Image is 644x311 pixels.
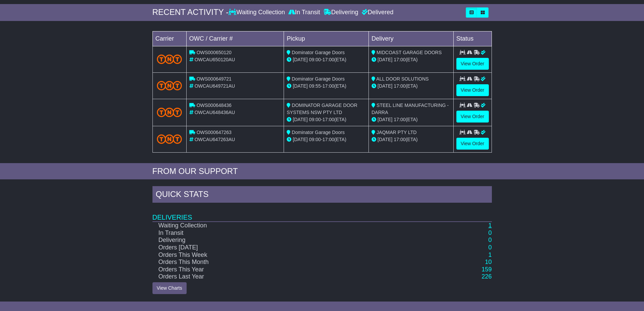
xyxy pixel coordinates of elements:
[323,83,334,89] span: 17:00
[488,229,492,236] a: 0
[378,83,392,89] span: [DATE]
[152,166,492,176] div: FROM OUR SUPPORT
[309,117,321,122] span: 09:00
[229,9,286,16] div: Waiting Collection
[377,130,417,135] span: JAQMAR PTY LTD
[157,108,182,117] img: TNT_Domestic.png
[196,76,232,82] span: OWS000649721
[287,116,366,123] div: - (ETA)
[394,57,406,62] span: 17:00
[394,117,406,122] span: 17:00
[453,31,492,46] td: Status
[152,222,416,229] td: Waiting Collection
[372,56,451,63] div: (ETA)
[394,137,406,142] span: 17:00
[157,134,182,143] img: TNT_Domestic.png
[287,103,357,115] span: DOMINATOR GARAGE DOOR SYSTEMS NSW PTY LTD
[360,9,393,16] div: Delivered
[152,244,416,251] td: Orders [DATE]
[152,266,416,273] td: Orders This Year
[293,83,308,89] span: [DATE]
[481,273,492,280] a: 226
[376,76,429,82] span: ALL DOOR SOLUTIONS
[194,110,235,115] span: OWCAU648436AU
[309,137,321,142] span: 09:00
[287,83,366,90] div: - (ETA)
[194,83,235,89] span: OWCAU649721AU
[323,137,334,142] span: 17:00
[287,136,366,143] div: - (ETA)
[292,130,344,135] span: Dominator Garage Doors
[194,137,235,142] span: OWCAU647263AU
[309,83,321,89] span: 09:55
[152,259,416,266] td: Orders This Month
[196,103,232,108] span: OWS000648436
[481,266,492,273] a: 159
[456,84,489,96] a: View Order
[456,111,489,123] a: View Order
[152,186,492,204] div: Quick Stats
[196,130,232,135] span: OWS000647263
[322,9,360,16] div: Delivering
[394,83,406,89] span: 17:00
[152,229,416,237] td: In Transit
[152,204,492,222] td: Deliveries
[287,56,366,63] div: - (ETA)
[372,103,449,115] span: STEEL LINE MANUFACTURING - DARRA
[372,136,451,143] div: (ETA)
[377,50,442,55] span: MIDCOAST GARAGE DOORS
[488,244,492,251] a: 0
[293,137,308,142] span: [DATE]
[456,138,489,150] a: View Order
[152,273,416,281] td: Orders Last Year
[488,222,492,229] a: 1
[157,54,182,64] img: TNT_Domestic.png
[292,76,344,82] span: Dominator Garage Doors
[323,57,334,62] span: 17:00
[152,251,416,259] td: Orders This Week
[186,31,284,46] td: OWC / Carrier #
[287,9,322,16] div: In Transit
[293,117,308,122] span: [DATE]
[485,259,492,265] a: 10
[152,31,186,46] td: Carrier
[152,7,229,17] div: RECENT ACTIVITY -
[194,57,235,62] span: OWCAU650120AU
[368,31,453,46] td: Delivery
[196,50,232,55] span: OWS000650120
[456,58,489,70] a: View Order
[157,81,182,90] img: TNT_Domestic.png
[152,282,187,294] a: View Charts
[488,251,492,258] a: 1
[488,237,492,243] a: 0
[378,57,392,62] span: [DATE]
[372,83,451,90] div: (ETA)
[378,137,392,142] span: [DATE]
[372,116,451,123] div: (ETA)
[152,237,416,244] td: Delivering
[292,50,344,55] span: Dominator Garage Doors
[293,57,308,62] span: [DATE]
[309,57,321,62] span: 09:00
[378,117,392,122] span: [DATE]
[284,31,369,46] td: Pickup
[323,117,334,122] span: 17:00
